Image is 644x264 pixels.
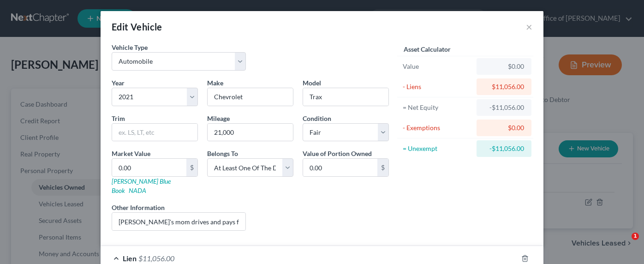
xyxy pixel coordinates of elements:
div: $ [186,159,197,176]
label: Mileage [207,114,230,123]
div: $11,056.00 [484,82,524,91]
div: $0.00 [484,62,524,71]
span: Make [207,79,223,87]
label: Trim [112,114,125,123]
button: × [526,21,532,32]
div: $0.00 [484,123,524,132]
span: $11,056.00 [138,254,174,263]
div: - Liens [403,82,472,91]
input: ex. Nissan [208,88,293,106]
label: Market Value [112,149,150,158]
label: Condition [303,114,331,123]
input: ex. LS, LT, etc [112,124,197,141]
label: Other Information [112,203,165,212]
label: Year [112,78,125,88]
span: Lien [123,254,137,263]
label: Model [303,78,321,88]
div: = Net Equity [403,103,472,112]
div: $ [377,159,388,176]
a: NADA [129,186,146,194]
label: Value of Portion Owned [303,149,372,158]
div: = Unexempt [403,144,472,153]
div: Value [403,62,472,71]
div: Edit Vehicle [112,20,162,33]
div: -$11,056.00 [484,144,524,153]
input: (optional) [112,213,245,230]
input: -- [208,124,293,141]
input: ex. Altima [303,88,388,106]
iframe: Intercom live chat [613,233,635,255]
input: 0.00 [112,159,186,176]
label: Vehicle Type [112,42,148,52]
span: Belongs To [207,150,238,157]
span: 1 [632,233,639,240]
label: Asset Calculator [404,44,451,54]
input: 0.00 [303,159,377,176]
div: -$11,056.00 [484,103,524,112]
div: - Exemptions [403,123,472,132]
a: [PERSON_NAME] Blue Book [112,177,171,194]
